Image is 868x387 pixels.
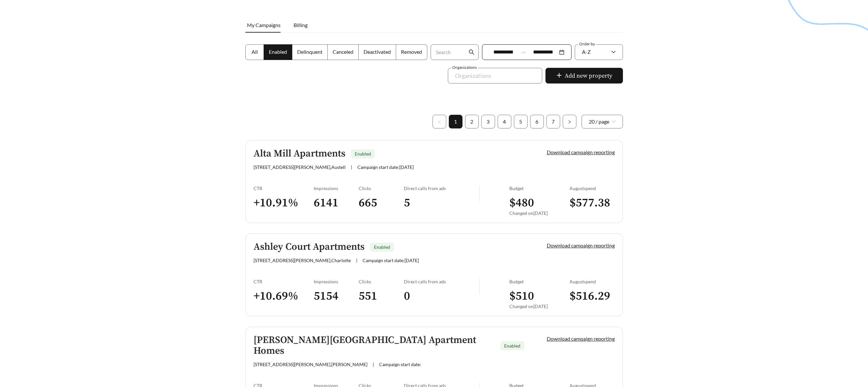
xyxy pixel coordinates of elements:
[374,244,390,250] span: Enabled
[404,196,479,210] h3: 5
[351,164,352,170] span: |
[545,68,623,83] button: plusAdd new property
[269,49,287,55] span: Enabled
[363,258,419,263] span: Campaign start date: [DATE]
[504,343,520,349] span: Enabled
[245,233,623,316] a: Ashley Court ApartmentsEnabled[STREET_ADDRESS][PERSON_NAME],Charlotte|Campaign start date:[DATE]D...
[314,289,359,304] h3: 5154
[514,115,527,128] a: 5
[404,279,479,284] div: Direct calls from ads
[433,115,446,128] button: left
[520,49,526,55] span: swap-right
[509,186,570,191] div: Budget
[509,289,570,304] h3: $ 510
[245,140,623,223] a: Alta Mill ApartmentsEnabled[STREET_ADDRESS][PERSON_NAME],Austell|Campaign start date:[DATE]Downlo...
[547,149,615,155] a: Download campaign reporting
[314,279,359,284] div: Impressions
[582,115,623,128] div: Page Size
[498,115,511,128] a: 4
[433,115,446,128] li: Previous Page
[481,115,495,128] li: 3
[437,120,441,124] span: left
[514,115,528,128] li: 5
[530,115,544,128] a: 6
[449,115,462,128] li: 1
[379,362,421,367] span: Campaign start date:
[530,115,544,128] li: 6
[247,22,281,28] span: My Campaigns
[254,362,367,367] span: [STREET_ADDRESS][PERSON_NAME] , [PERSON_NAME]
[498,115,511,128] li: 4
[509,196,570,210] h3: $ 480
[297,49,323,55] span: Delinquent
[254,279,314,284] div: CTR
[547,242,615,248] a: Download campaign reporting
[359,279,404,284] div: Clicks
[570,186,615,191] div: August spend
[568,120,572,124] span: right
[482,115,495,128] a: 3
[546,115,560,128] li: 7
[359,186,404,191] div: Clicks
[254,186,314,191] div: CTR
[509,304,570,309] div: Changed on [DATE]
[254,196,314,210] h3: + 10.91 %
[582,49,591,55] span: A-Z
[357,164,414,170] span: Campaign start date: [DATE]
[254,335,495,356] h5: [PERSON_NAME][GEOGRAPHIC_DATA] Apartment Homes
[589,115,616,128] span: 20 / page
[570,289,615,304] h3: $ 516.29
[563,115,576,128] li: Next Page
[547,115,560,128] a: 7
[254,164,346,170] span: [STREET_ADDRESS][PERSON_NAME] , Austell
[565,71,612,80] span: Add new property
[570,196,615,210] h3: $ 577.38
[563,115,576,128] button: right
[509,279,570,284] div: Budget
[314,196,359,210] h3: 6141
[465,115,479,128] li: 2
[359,289,404,304] h3: 551
[556,72,562,80] span: plus
[314,186,359,191] div: Impressions
[401,49,422,55] span: Removed
[254,289,314,304] h3: + 10.69 %
[333,49,353,55] span: Canceled
[479,186,480,201] img: line
[479,279,480,294] img: line
[355,151,371,156] span: Enabled
[404,186,479,191] div: Direct calls from ads
[520,49,526,55] span: to
[252,49,258,55] span: All
[254,258,351,263] span: [STREET_ADDRESS][PERSON_NAME] , Charlotte
[356,258,357,263] span: |
[294,22,308,28] span: Billing
[254,242,365,252] h5: Ashley Court Apartments
[570,279,615,284] div: August spend
[465,115,478,128] a: 2
[359,196,404,210] h3: 665
[449,115,462,128] a: 1
[404,289,479,304] h3: 0
[509,210,570,216] div: Changed on [DATE]
[547,335,615,342] a: Download campaign reporting
[254,148,345,159] h5: Alta Mill Apartments
[364,49,391,55] span: Deactivated
[469,49,475,55] span: search
[373,362,374,367] span: |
